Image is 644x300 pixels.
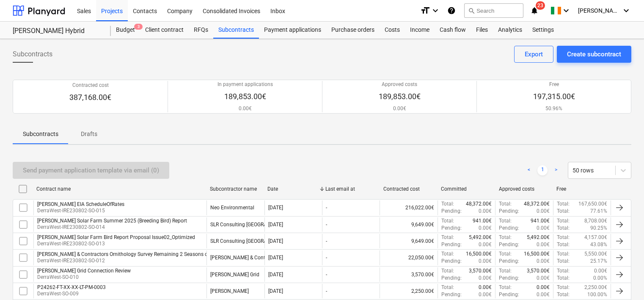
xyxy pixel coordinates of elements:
[537,258,550,265] p: 0.00€
[499,200,512,208] p: Total :
[441,291,462,298] p: Pending :
[210,272,259,278] div: Mullan Grid
[469,234,492,241] p: 5,492.00€
[379,81,421,88] p: Approved costs
[533,81,575,88] p: Free
[584,217,607,225] p: 8,708.00€
[493,22,527,39] a: Analytics
[556,186,608,192] div: Free
[557,217,570,225] p: Total :
[557,46,631,63] button: Create subcontract
[379,105,421,112] p: 0.00€
[602,259,644,300] iframe: Chat Widget
[37,201,124,207] div: [PERSON_NAME] EIA ScheduleOfRates
[499,275,519,282] p: Pending :
[578,200,607,208] p: 167,650.00€
[380,250,437,265] div: 22,050.00€
[37,290,106,297] p: DerraWest-SO-009
[499,267,512,275] p: Total :
[441,284,454,291] p: Total :
[499,186,550,192] div: Approved costs
[557,267,570,275] p: Total :
[37,224,187,231] p: DerraWest-IRE230802-SO-014
[268,255,283,261] div: [DATE]
[210,238,295,244] div: SLR Consulting Ireland
[13,27,101,36] div: [PERSON_NAME] Hybrid
[36,186,203,192] div: Contract name
[267,186,319,192] div: Date
[435,22,471,39] a: Cash flow
[584,234,607,241] p: 4,157.00€
[590,258,607,265] p: 25.17%
[557,258,570,265] p: Total :
[326,22,380,39] a: Purchase orders
[551,165,561,175] a: Next page
[479,208,492,215] p: 0.00€
[557,234,570,241] p: Total :
[466,250,492,258] p: 16,500.00€
[383,186,435,192] div: Contracted cost
[557,284,570,291] p: Total :
[479,241,492,248] p: 0.00€
[441,250,454,258] p: Total :
[380,200,437,215] div: 216,022.00€
[557,208,570,215] p: Total :
[557,241,570,248] p: Total :
[326,222,327,228] div: -
[37,218,187,224] div: [PERSON_NAME] Solar Farm Summer 2025 (Breeding Bird) Report
[466,200,492,208] p: 48,372.00€
[268,272,283,278] div: [DATE]
[524,200,550,208] p: 48,372.00€
[557,291,570,298] p: Total :
[111,22,140,39] a: Budget3
[380,217,437,232] div: 9,649.00€
[140,22,189,39] a: Client contract
[441,208,462,215] p: Pending :
[37,207,124,214] p: DerraWest-IRE230802-SO-015
[37,240,195,247] p: DerraWest-IRE230802-SO-013
[584,284,607,291] p: 2,250.00€
[525,49,543,60] div: Export
[210,205,254,211] div: Neo Environmental
[499,258,519,265] p: Pending :
[405,22,435,39] a: Income
[514,46,553,63] button: Export
[13,49,52,59] span: Subcontracts
[524,250,550,258] p: 16,500.00€
[479,225,492,232] p: 0.00€
[111,22,140,39] div: Budget
[210,288,249,294] div: Fehily Timoney
[210,186,261,192] div: Subcontractor name
[441,200,454,208] p: Total :
[23,130,58,139] p: Subcontracts
[531,217,550,225] p: 941.00€
[499,250,512,258] p: Total :
[259,22,326,39] div: Payment applications
[217,105,273,112] p: 0.00€
[537,284,550,291] p: 0.00€
[380,284,437,298] div: 2,250.00€
[79,130,99,139] p: Drafts
[69,92,111,103] p: 387,168.00€
[527,22,559,39] a: Settings
[590,208,607,215] p: 77.61%
[37,268,131,274] div: [PERSON_NAME] Grid Connection Review
[441,186,492,192] div: Committed
[557,225,570,232] p: Total :
[268,205,283,211] div: [DATE]
[537,291,550,298] p: 0.00€
[380,234,437,248] div: 9,649.00€
[473,217,492,225] p: 941.00€
[380,22,405,39] a: Costs
[527,234,550,241] p: 5,492.00€
[533,92,575,102] p: 197,315.00€
[537,241,550,248] p: 0.00€
[189,22,213,39] div: RFQs
[533,105,575,112] p: 50.96%
[268,238,283,244] div: [DATE]
[557,250,570,258] p: Total :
